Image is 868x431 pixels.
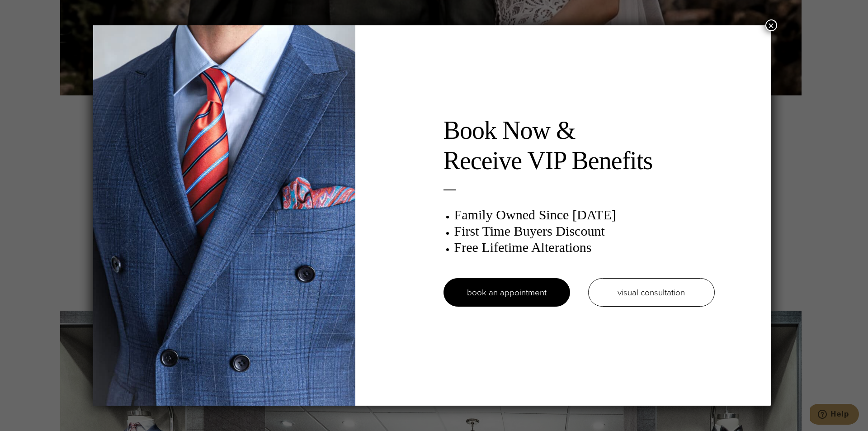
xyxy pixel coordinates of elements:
h3: First Time Buyers Discount [454,223,715,239]
a: book an appointment [443,278,570,307]
button: Close [765,19,777,31]
h2: Book Now & Receive VIP Benefits [443,115,715,176]
a: visual consultation [588,278,715,307]
span: Help [20,6,39,14]
h3: Free Lifetime Alterations [454,239,715,256]
h3: Family Owned Since [DATE] [454,207,715,223]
